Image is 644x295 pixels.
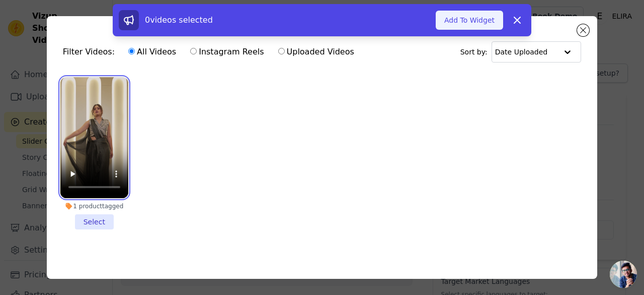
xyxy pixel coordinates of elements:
span: 0 videos selected [145,15,213,25]
div: Sort by: [460,41,582,63]
label: Uploaded Videos [278,45,355,58]
button: Add To Widget [436,11,503,30]
label: All Videos [128,45,177,58]
div: Filter Videos: [63,40,360,64]
label: Instagram Reels [190,45,264,58]
div: 1 product tagged [60,202,128,210]
div: Open chat [610,261,637,288]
